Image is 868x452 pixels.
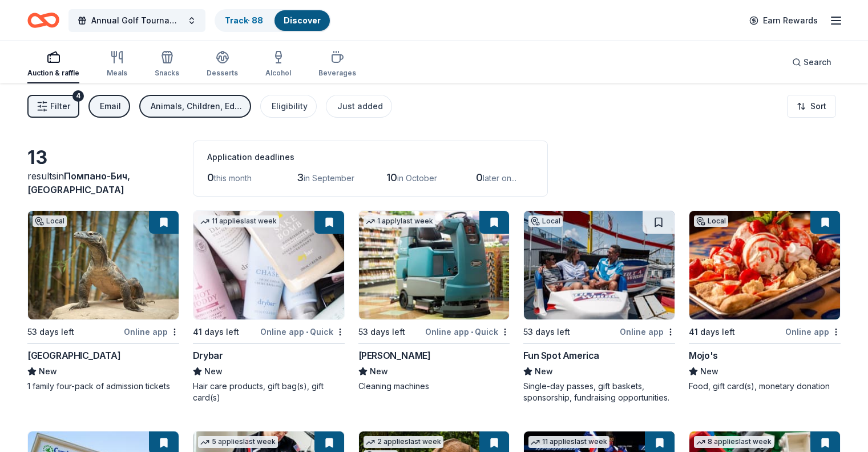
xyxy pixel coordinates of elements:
div: Application deadlines [207,150,534,164]
div: Just added [337,99,383,113]
span: Annual Golf Tournament [91,14,183,27]
div: [GEOGRAPHIC_DATA] [27,349,120,362]
a: Image for Jacksonville Zoo and GardensLocal53 days leftOnline app[GEOGRAPHIC_DATA]New1 family fou... [27,210,179,392]
div: 53 days left [27,325,74,339]
span: New [700,365,718,378]
div: Fun Spot America [523,349,599,362]
span: this month [214,173,252,183]
button: Auction & raffle [27,46,79,83]
div: 41 days left [193,325,239,339]
button: Just added [326,95,392,118]
div: 1 family four-pack of admission tickets [27,381,179,392]
div: Local [528,215,563,227]
div: 41 days left [689,325,735,339]
div: results [27,169,179,197]
div: Eligibility [272,99,308,113]
button: Filter4 [27,95,79,118]
a: Image for Drybar11 applieslast week41 days leftOnline app•QuickDrybarNewHair care products, gift ... [193,210,345,403]
button: Alcohol [265,46,291,83]
div: Online app [620,325,675,339]
button: Search [783,51,841,74]
div: Auction & raffle [27,69,79,78]
span: • [306,327,308,337]
a: Image for Fun Spot AmericaLocal53 days leftOnline appFun Spot AmericaNewSingle-day passes, gift b... [523,210,675,403]
span: 0 [476,171,483,183]
div: Mojo's [689,349,718,362]
div: Online app [785,325,841,339]
span: New [39,365,57,378]
div: Drybar [193,349,223,362]
div: Online app Quick [260,325,345,339]
div: Meals [107,69,127,78]
span: New [204,365,223,378]
a: Image for Mojo'sLocal41 days leftOnline appMojo'sNewFood, gift card(s), monetary donation [689,210,841,392]
div: Cleaning machines [358,381,510,392]
span: Filter [50,99,70,113]
div: 2 applies last week [364,436,443,448]
img: Image for Jacksonville Zoo and Gardens [28,211,179,319]
a: Track· 88 [225,15,263,25]
button: Meals [107,46,127,83]
div: 5 applies last week [198,436,278,448]
div: 11 applies last week [528,436,609,448]
button: Animals, Children, Education, Health, Wellness & Fitness [139,95,251,118]
button: Desserts [207,46,238,83]
button: Sort [787,95,836,118]
div: 4 [72,90,84,102]
span: Sort [810,99,826,113]
img: Image for Mojo's [689,211,840,319]
div: 8 applies last week [694,436,774,448]
span: 10 [386,171,397,183]
button: Eligibility [260,95,317,118]
button: Beverages [318,46,356,83]
div: Online app Quick [425,325,510,339]
img: Image for Tennant [359,211,510,319]
span: • [471,327,473,337]
a: Home [27,7,59,34]
div: [PERSON_NAME] [358,349,431,362]
button: Track· 88Discover [215,9,331,32]
div: Animals, Children, Education, Health, Wellness & Fitness [151,99,242,113]
a: Image for Tennant1 applylast week53 days leftOnline app•Quick[PERSON_NAME]NewCleaning machines [358,210,510,392]
img: Image for Drybar [193,211,344,319]
span: 3 [297,171,304,183]
div: Hair care products, gift bag(s), gift card(s) [193,381,345,403]
span: New [370,365,388,378]
span: in September [304,173,354,183]
div: Desserts [207,69,238,78]
button: Snacks [155,46,179,83]
span: later on... [483,173,516,183]
div: Local [694,215,728,227]
div: 53 days left [358,325,405,339]
a: Earn Rewards [742,10,825,31]
div: Online app [124,325,179,339]
button: Email [88,95,130,118]
div: 53 days left [523,325,570,339]
span: Помпано-Бич, [GEOGRAPHIC_DATA] [27,170,130,195]
span: 0 [207,171,214,183]
span: Search [804,55,831,69]
button: Annual Golf Tournament [68,9,205,32]
a: Discover [284,15,321,25]
span: in [27,170,130,195]
img: Image for Fun Spot America [524,211,675,319]
span: in October [397,173,437,183]
span: New [535,365,553,378]
div: Beverages [318,69,356,78]
div: 1 apply last week [364,215,435,227]
div: Food, gift card(s), monetary donation [689,381,841,392]
div: Local [33,215,67,227]
div: Alcohol [265,69,291,78]
div: Single-day passes, gift baskets, sponsorship, fundraising opportunities. [523,381,675,403]
div: 13 [27,146,179,169]
div: Email [100,99,121,113]
div: Snacks [155,69,179,78]
div: 11 applies last week [198,215,279,227]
